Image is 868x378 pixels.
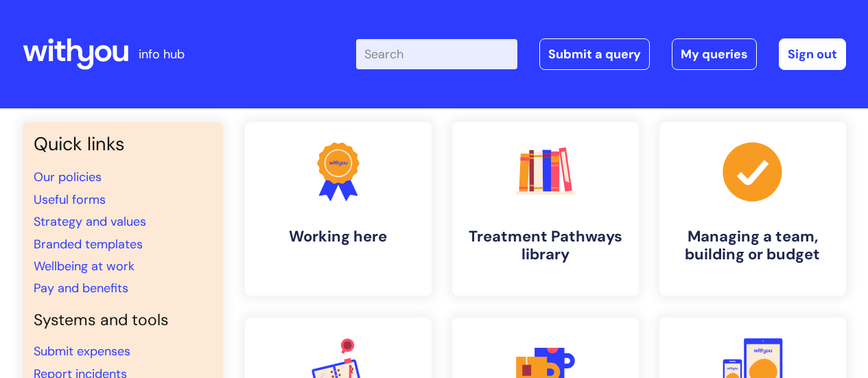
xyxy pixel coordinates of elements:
a: Pay and benefits [34,280,128,296]
a: Our policies [34,169,102,185]
h4: Treatment Pathways library [463,228,628,264]
a: Strategy and values [34,213,146,230]
p: info hub [139,43,185,65]
a: Treatment Pathways library [452,122,639,296]
div: | - [356,38,846,70]
a: Useful forms [34,191,106,208]
a: Working here [245,122,432,296]
a: My queries [672,38,757,70]
a: Sign out [779,38,846,70]
h3: Quick links [34,133,212,155]
a: Managing a team, building or budget [659,122,846,296]
h4: Working here [256,228,421,246]
a: Submit expenses [34,343,130,359]
input: Search [356,39,517,69]
h4: Systems and tools [34,311,212,330]
h4: Managing a team, building or budget [670,228,835,264]
a: Submit a query [539,38,650,70]
a: Wellbeing at work [34,258,134,274]
a: Branded templates [34,236,143,252]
